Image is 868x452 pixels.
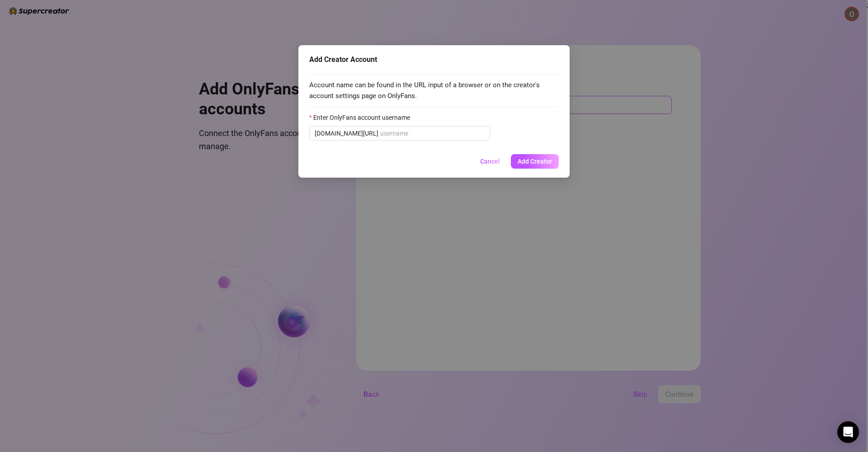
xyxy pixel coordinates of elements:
button: Add Creator [511,154,559,169]
input: Enter OnlyFans account username [380,128,485,138]
span: [DOMAIN_NAME][URL] [315,128,378,138]
div: Open Intercom Messenger [837,421,859,443]
button: Cancel [473,154,507,169]
span: Account name can be found in the URL input of a browser or on the creator's account settings page... [309,80,559,101]
div: Add Creator Account [309,54,559,65]
span: Cancel [480,158,500,165]
span: Add Creator [518,158,552,165]
label: Enter OnlyFans account username [309,113,416,122]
